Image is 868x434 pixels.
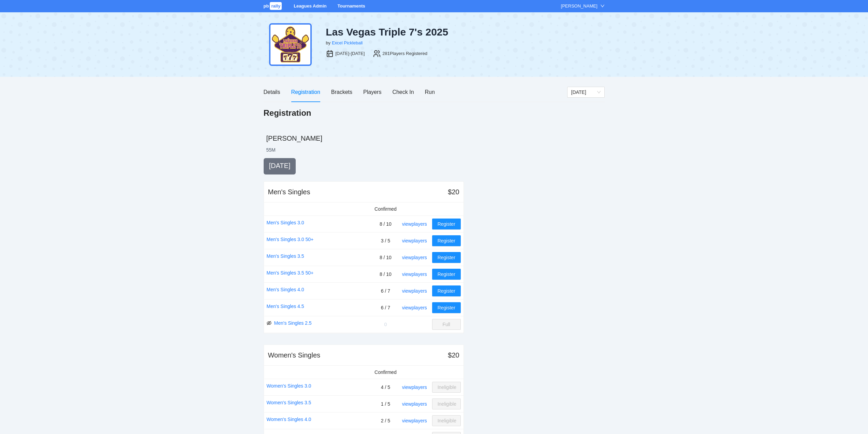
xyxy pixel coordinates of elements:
[402,221,427,227] a: view players
[268,187,310,197] div: Men's Singles
[438,220,455,228] span: Register
[274,319,312,327] a: Men's Singles 2.5
[438,237,455,244] span: Register
[432,285,461,296] button: Register
[432,269,461,280] button: Register
[425,88,435,96] div: Run
[264,88,280,96] div: Details
[438,304,455,311] span: Register
[372,366,399,379] td: Confirmed
[326,26,485,38] div: Las Vegas Triple 7's 2025
[267,303,304,310] a: Men's Singles 4.5
[432,382,461,393] button: Ineligible
[269,23,312,66] img: tiple-sevens-24.png
[392,88,414,96] div: Check In
[372,379,399,395] td: 4 / 5
[402,384,427,390] a: view players
[372,282,399,299] td: 6 / 7
[402,401,427,407] a: view players
[372,299,399,316] td: 6 / 7
[335,50,365,57] div: [DATE]-[DATE]
[332,40,363,45] a: Excel Pickleball
[384,322,387,327] span: 0
[402,271,427,277] a: view players
[402,418,427,423] a: view players
[438,254,455,261] span: Register
[337,3,365,9] a: Tournaments
[264,3,283,9] a: pbrally
[270,2,282,10] span: rally
[291,88,320,96] div: Registration
[561,3,598,10] div: [PERSON_NAME]
[432,235,461,246] button: Register
[600,4,605,8] span: down
[438,287,455,295] span: Register
[363,88,381,96] div: Players
[267,252,304,260] a: Men's Singles 3.5
[402,288,427,294] a: view players
[372,202,399,216] td: Confirmed
[372,395,399,412] td: 1 / 5
[432,319,461,330] button: Full
[432,415,461,426] button: Ineligible
[267,269,314,277] a: Men's Singles 3.5 50+
[267,236,314,243] a: Men's Singles 3.0 50+
[432,398,461,409] button: Ineligible
[266,146,276,153] li: 55 M
[448,350,459,360] div: $20
[268,350,321,360] div: Women's Singles
[571,87,601,97] span: Friday
[372,266,399,282] td: 8 / 10
[267,399,311,406] a: Women's Singles 3.5
[269,162,291,169] span: [DATE]
[402,255,427,260] a: view players
[264,108,311,118] h1: Registration
[266,134,605,143] h2: [PERSON_NAME]
[372,249,399,266] td: 8 / 10
[267,416,311,423] a: Women's Singles 4.0
[372,232,399,249] td: 3 / 5
[382,50,427,57] div: 281 Players Registered
[432,302,461,313] button: Register
[448,187,459,197] div: $20
[267,382,311,390] a: Women's Singles 3.0
[402,238,427,243] a: view players
[432,252,461,263] button: Register
[372,412,399,429] td: 2 / 5
[402,305,427,310] a: view players
[438,270,455,278] span: Register
[326,40,330,46] div: by
[432,219,461,229] button: Register
[294,3,326,9] a: Leagues Admin
[264,3,269,9] span: pb
[331,88,352,96] div: Brackets
[267,286,304,293] a: Men's Singles 4.0
[372,215,399,232] td: 8 / 10
[267,321,271,325] span: eye-invisible
[267,219,304,226] a: Men's Singles 3.0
